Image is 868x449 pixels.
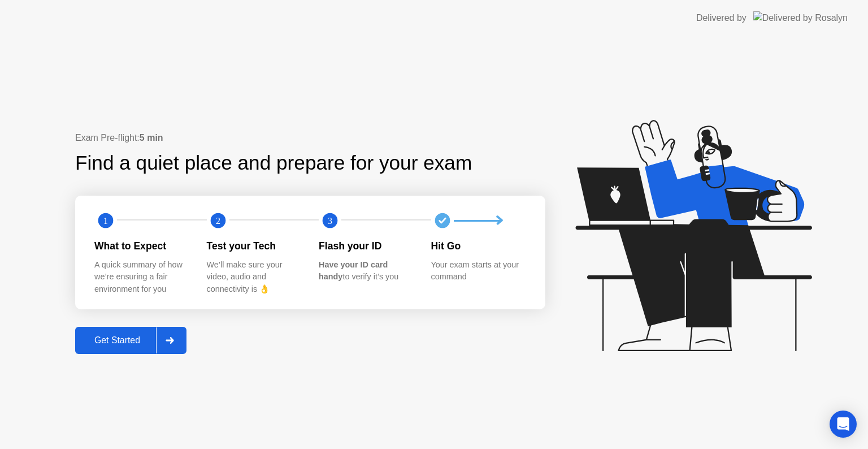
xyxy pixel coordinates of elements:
div: Your exam starts at your command [431,259,526,283]
button: Get Started [75,327,186,354]
div: to verify it’s you [319,259,413,283]
div: Test your Tech [207,239,301,253]
div: Open Intercom Messenger [830,411,857,438]
text: 2 [215,215,220,226]
b: Have your ID card handy [319,260,388,282]
div: Flash your ID [319,239,413,253]
div: Hit Go [431,239,526,253]
div: Exam Pre-flight: [75,131,545,145]
text: 1 [103,215,108,226]
b: 5 min [140,133,163,143]
div: We’ll make sure your video, audio and connectivity is 👌 [207,259,301,296]
div: A quick summary of how we’re ensuring a fair environment for you [94,259,189,296]
img: Delivered by Rosalyn [753,11,848,24]
div: Get Started [79,335,156,346]
div: What to Expect [94,239,189,253]
div: Delivered by [696,11,747,25]
div: Find a quiet place and prepare for your exam [75,148,474,178]
text: 3 [328,215,332,226]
